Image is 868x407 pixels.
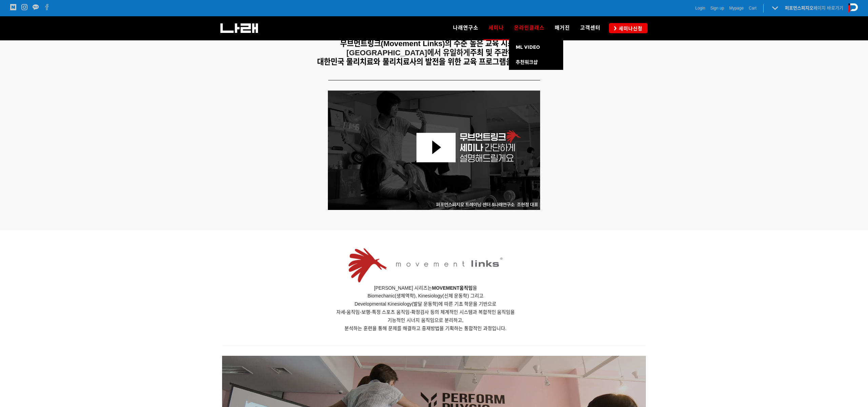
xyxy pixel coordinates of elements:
[344,326,506,331] span: 분석하는 훈련을 통해 문제를 해결하고 중재방법을 기획하는 통합적인 과정입니다.
[516,59,538,65] span: 추천워크샵
[509,16,550,40] a: 온라인클래스
[459,285,473,291] strong: 움직임
[509,40,563,55] a: ML VIDEO
[368,293,484,298] span: Biomechanic(생체역학), Kinesiology(신체 운동학) 그리고
[555,25,570,31] span: 매거진
[509,55,563,70] a: 추천워크샵
[580,25,600,31] span: 고객센터
[336,309,515,315] span: 자세-움직임-보행-특정 스포츠 움직임-확정검사 등의 체계적인 시스템과 복합적인 움직임을
[470,49,521,57] span: 주최 및 주관하여
[489,22,504,33] span: 세미나
[785,5,813,11] strong: 퍼포먼스피지오
[550,16,575,40] a: 매거진
[710,5,724,12] a: Sign up
[349,248,502,282] img: 5cb64c9483fa4.png
[347,49,470,57] strong: [GEOGRAPHIC_DATA]에서 유일하게
[609,23,648,33] a: 세미나신청
[432,285,459,291] strong: MOVEMENT
[575,16,606,40] a: 고객센터
[340,39,528,48] span: 무브먼트링크(Movement Links)의 수준 높은 교육 시스템을
[785,5,843,11] a: 퍼포먼스피지오페이지 바로가기
[514,25,545,31] span: 온라인클래스
[749,5,756,12] a: Cart
[484,16,509,40] a: 세미나
[729,5,744,12] a: Mypage
[516,44,540,50] span: ML VIDEO
[453,25,478,31] span: 나래연구소
[355,301,497,307] span: Developmental Kinesiology(발달 운동학)에 따른 기초 학문을 기반으로
[388,317,463,323] span: 기능적인 시너지 움직임으로 분리하고,
[317,58,551,66] span: 대한민국 물리치료와 물리치료사의 발전을 위한 교육 프로그램을 제공합니다.
[617,25,643,32] span: 세미나신청
[695,5,705,12] a: Login
[374,285,477,291] span: [PERSON_NAME] 시리즈는 을
[448,16,484,40] a: 나래연구소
